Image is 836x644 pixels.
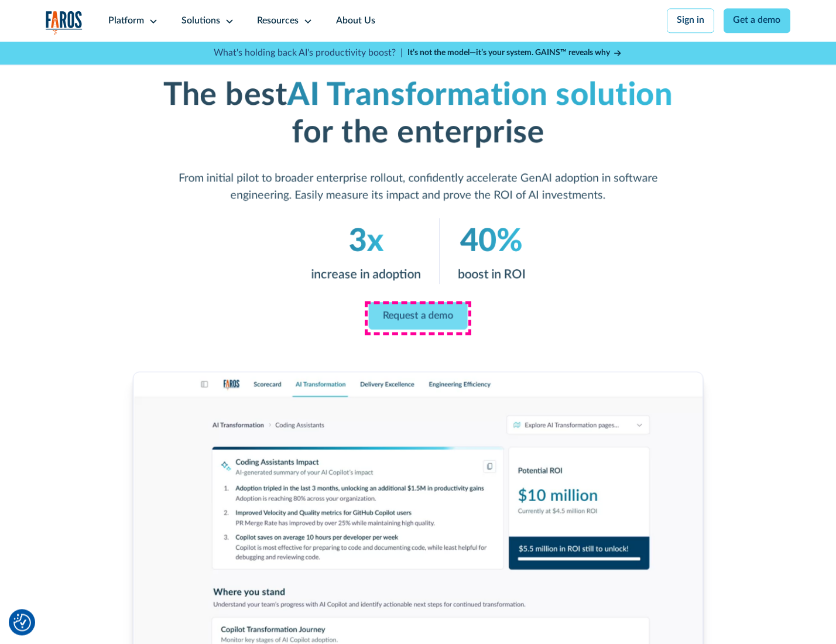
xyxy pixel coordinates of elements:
[460,225,523,257] em: 40%
[369,302,468,330] a: Request a demo
[407,47,623,59] a: It’s not the model—it’s your system. GAINS™ reveals why
[348,225,383,257] em: 3x
[667,8,714,33] a: Sign in
[13,614,31,631] button: Cookie Settings
[407,49,610,57] strong: It’s not the model—it’s your system. GAINS™ reveals why
[287,79,673,111] em: AI Transformation solution
[108,14,144,28] div: Platform
[292,117,544,149] strong: for the enterprise
[146,170,689,204] p: From initial pilot to broader enterprise rollout, confidently accelerate GenAI adoption in softwa...
[311,265,420,284] p: increase in adoption
[46,11,83,35] img: Logo of the analytics and reporting company Faros.
[163,79,287,111] strong: The best
[214,46,403,60] p: What's holding back AI's productivity boost? |
[181,14,220,28] div: Solutions
[457,265,525,284] p: boost in ROI
[13,614,31,631] img: Revisit consent button
[46,11,83,35] a: home
[257,14,299,28] div: Resources
[724,8,791,33] a: Get a demo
